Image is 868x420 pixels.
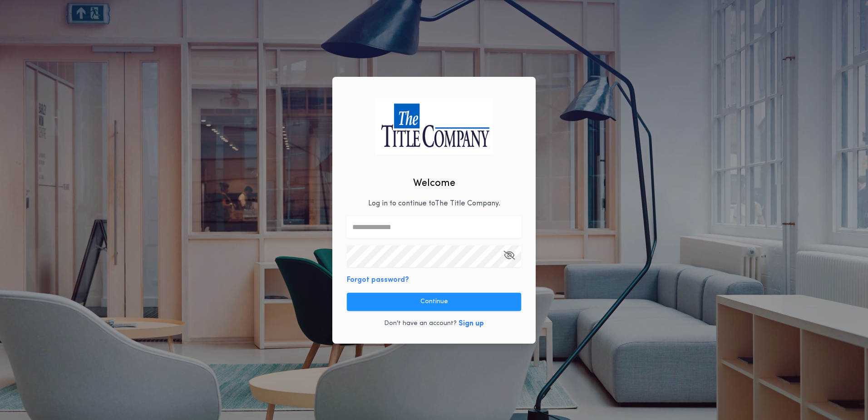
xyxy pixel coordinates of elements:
p: Don't have an account? [384,319,457,328]
button: Forgot password? [347,275,409,285]
h2: Welcome [413,176,455,191]
button: Sign up [459,318,484,329]
p: Log in to continue to The Title Company . [368,198,500,209]
button: Continue [347,293,521,311]
img: logo [375,98,493,154]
